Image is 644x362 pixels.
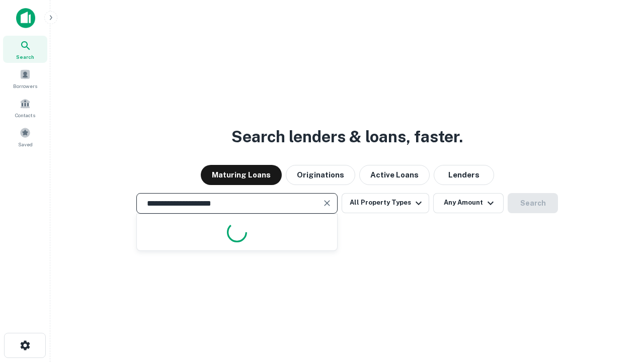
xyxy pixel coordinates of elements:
[18,140,33,148] span: Saved
[359,165,430,185] button: Active Loans
[3,65,47,92] a: Borrowers
[201,165,282,185] button: Maturing Loans
[342,193,429,213] button: All Property Types
[16,53,34,61] span: Search
[594,282,644,330] iframe: Chat Widget
[16,8,35,28] img: capitalize-icon.png
[15,111,35,119] span: Contacts
[433,193,504,213] button: Any Amount
[231,125,463,149] h3: Search lenders & loans, faster.
[286,165,355,185] button: Originations
[3,123,47,150] a: Saved
[320,196,334,210] button: Clear
[3,36,47,63] a: Search
[13,82,37,90] span: Borrowers
[3,94,47,121] a: Contacts
[434,165,494,185] button: Lenders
